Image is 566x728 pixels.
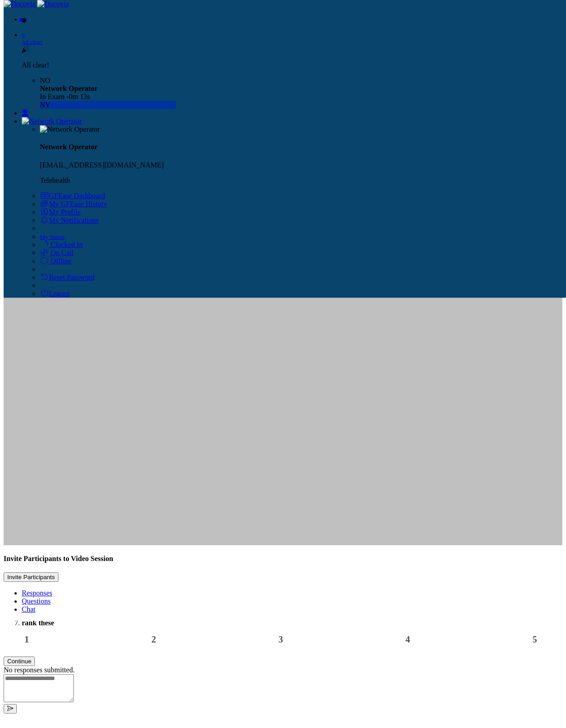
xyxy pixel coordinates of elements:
[4,572,58,582] button: Invite Participants
[40,192,105,200] a: GFEase Dashboard
[22,605,35,613] a: Chat
[22,117,82,125] img: Network Operator
[40,290,70,297] a: Logout
[40,93,176,101] div: In Exam -
[22,597,51,605] a: Questions
[40,241,83,248] a: Clocked In
[40,273,95,281] a: Reset Password
[22,46,176,109] div: 0 All clear!
[4,657,35,666] button: Continue
[51,257,72,265] span: Offline
[22,589,53,597] a: Responses
[406,634,428,645] label: 4
[24,634,47,645] label: 1
[152,634,174,645] label: 2
[40,216,99,224] a: My Notifications
[40,257,72,265] a: Offline
[40,200,107,208] a: My GFEase History
[40,249,73,257] a: On Call
[40,101,176,109] div: NY
[22,61,176,69] p: All clear!
[22,619,54,627] label: rank these
[40,125,100,133] img: Network Operator
[278,634,301,645] label: 3
[40,233,64,240] a: My Status
[40,85,98,92] strong: Network Operator
[4,555,562,563] h4: Invite Participants to Video Session
[51,249,73,257] span: On Call
[51,241,83,248] span: Clocked In
[4,666,75,674] span: No responses submitted.
[40,208,81,216] a: My Profile
[532,634,555,645] label: 5
[69,93,90,100] span: 0m 13s
[40,76,50,84] span: NO
[40,233,64,240] span: My Status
